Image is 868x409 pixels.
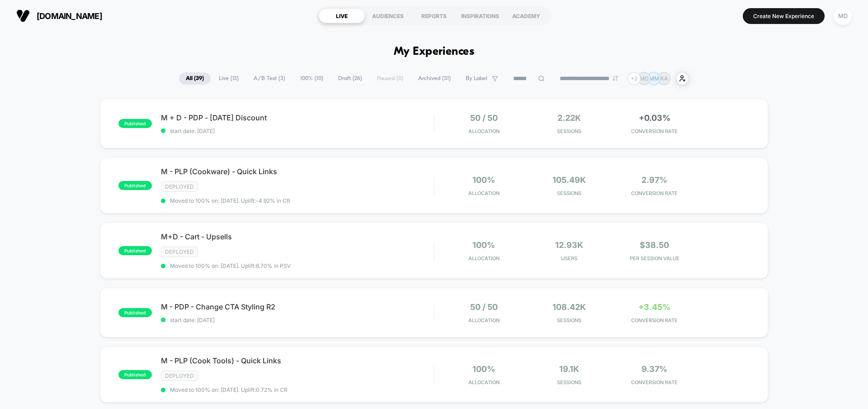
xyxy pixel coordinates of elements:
[170,262,291,269] span: Moved to 100% on: [DATE] . Uplift: 8.70% in PSV
[118,119,152,128] span: published
[660,75,668,82] p: KA
[831,7,854,25] button: MD
[642,175,667,185] span: 2.97%
[118,308,152,317] span: published
[638,302,670,312] span: +3.45%
[472,175,495,185] span: 100%
[614,128,695,134] span: CONVERSION RATE
[170,197,290,204] span: Moved to 100% on: [DATE] . Uplift: -4.92% in CR
[161,128,434,134] span: start date: [DATE]
[555,240,583,250] span: 12.93k
[457,9,503,23] div: INSPIRATIONS
[559,364,579,374] span: 19.1k
[640,75,649,82] p: MD
[557,113,581,123] span: 2.22k
[613,76,618,81] img: end
[411,72,458,85] span: Archived ( 31 )
[161,356,434,365] span: M - PLP (Cook Tools) - Quick Links
[834,7,852,25] div: MD
[161,247,198,257] span: Deployed
[529,190,610,196] span: Sessions
[503,9,549,23] div: ACADEMY
[529,255,610,262] span: Users
[472,364,495,374] span: 100%
[170,386,288,393] span: Moved to 100% on: [DATE] . Uplift: 0.72% in CR
[14,9,105,23] button: [DOMAIN_NAME]
[394,45,475,58] h1: My Experiences
[743,8,825,24] button: Create New Experience
[161,113,434,122] span: M + D - PDP - [DATE] Discount
[614,190,695,196] span: CONVERSION RATE
[552,175,586,185] span: 105.49k
[529,317,610,323] span: Sessions
[247,72,292,85] span: A/B Test ( 3 )
[16,9,30,23] img: Visually logo
[212,72,245,85] span: Live ( 13 )
[365,9,411,23] div: AUDIENCES
[411,9,457,23] div: REPORTS
[552,302,586,312] span: 108.42k
[529,128,610,134] span: Sessions
[468,128,500,134] span: Allocation
[627,72,641,85] div: + 2
[614,379,695,385] span: CONVERSION RATE
[529,379,610,385] span: Sessions
[161,232,434,241] span: M+D - Cart - Upsells
[468,255,500,262] span: Allocation
[161,317,434,323] span: start date: [DATE]
[179,72,211,85] span: All ( 39 )
[468,190,500,196] span: Allocation
[639,113,670,123] span: +0.03%
[331,72,369,85] span: Draft ( 26 )
[37,11,102,21] span: [DOMAIN_NAME]
[470,113,498,123] span: 50 / 50
[614,255,695,262] span: PER SESSION VALUE
[118,246,152,255] span: published
[640,240,669,250] span: $38.50
[319,9,365,23] div: LIVE
[293,72,330,85] span: 100% ( 10 )
[161,181,198,192] span: Deployed
[118,181,152,190] span: published
[161,167,434,176] span: M - PLP (Cookware) - Quick Links
[614,317,695,323] span: CONVERSION RATE
[472,240,495,250] span: 100%
[649,75,659,82] p: MM
[118,370,152,379] span: published
[161,371,198,381] span: Deployed
[161,302,434,311] span: M - PDP - Change CTA Styling R2
[468,379,500,385] span: Allocation
[470,302,498,312] span: 50 / 50
[468,317,500,323] span: Allocation
[642,364,667,374] span: 9.37%
[466,75,487,82] span: By Label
